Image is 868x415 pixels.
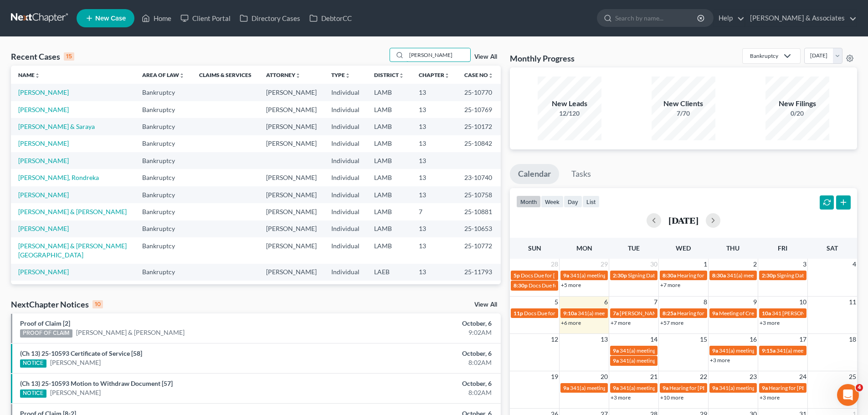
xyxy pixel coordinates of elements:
td: [PERSON_NAME] [259,169,324,186]
span: Sat [827,244,838,252]
span: 5 [554,297,559,307]
span: Hearing for [PERSON_NAME] & [PERSON_NAME] [677,272,796,279]
span: 9a [613,384,619,391]
span: 341(a) meeting for [PERSON_NAME] [727,272,815,279]
div: October, 6 [340,379,492,388]
span: 341(a) meeting for [PERSON_NAME] [578,310,666,317]
td: 25-10770 [457,84,501,101]
div: New Clients [652,98,715,109]
td: Bankruptcy [135,186,192,203]
span: 21 [649,371,658,382]
span: 341(a) meeting for [PERSON_NAME] [719,384,807,391]
a: +10 more [660,394,683,401]
a: Help [714,10,745,26]
td: 25-10444 [457,281,501,297]
div: 15 [64,52,74,61]
a: Districtunfold_more [374,72,404,78]
td: LAMB [367,169,411,186]
i: unfold_more [295,73,301,78]
div: New Filings [765,98,829,109]
a: [PERSON_NAME] [18,225,69,232]
a: +5 more [561,282,581,288]
td: 25-10758 [457,186,501,203]
a: +6 more [561,319,581,326]
span: 17 [798,334,807,345]
td: Individual [324,135,367,152]
td: 13 [411,135,457,152]
span: 3 [802,259,807,270]
a: [PERSON_NAME] [18,268,69,276]
span: 9a [712,310,718,317]
td: LAMB [367,281,411,297]
span: 28 [550,259,559,270]
span: Mon [576,244,592,252]
td: [PERSON_NAME] [259,101,324,118]
td: Bankruptcy [135,118,192,135]
span: Fri [778,244,787,252]
div: Bankruptcy [750,52,778,60]
span: 12 [550,334,559,345]
td: LAMB [367,84,411,101]
td: Bankruptcy [135,281,192,297]
td: 25-11793 [457,264,501,281]
div: 10 [92,300,103,308]
td: LAMB [367,203,411,220]
span: 30 [649,259,658,270]
td: Bankruptcy [135,84,192,101]
td: Bankruptcy [135,135,192,152]
a: [PERSON_NAME], Rondreka [18,174,99,181]
span: 4 [852,259,857,270]
a: +3 more [611,394,631,401]
span: 9a [613,347,619,354]
a: Typeunfold_more [331,72,350,78]
td: 13 [411,169,457,186]
td: [PERSON_NAME] [259,118,324,135]
span: New Case [95,15,126,22]
td: Individual [324,264,367,281]
span: 10a [762,310,771,317]
td: 13 [411,152,457,169]
span: 1 [703,259,708,270]
td: Bankruptcy [135,169,192,186]
td: 23-10740 [457,169,501,186]
span: Hearing for [PERSON_NAME] & [PERSON_NAME] [669,384,789,391]
a: +7 more [611,319,631,326]
span: 11 [848,297,857,307]
span: [PERSON_NAME] - Arraignment [620,310,697,317]
span: Sun [528,244,541,252]
div: NOTICE [20,389,46,398]
td: Individual [324,84,367,101]
td: LAMB [367,186,411,203]
button: list [582,195,600,208]
a: Attorneyunfold_more [266,72,301,78]
span: 9a [712,384,718,391]
h3: Monthly Progress [510,53,575,64]
td: 25-10772 [457,237,501,263]
td: 13 [411,264,457,281]
a: Home [137,10,176,26]
span: 14 [649,334,658,345]
div: October, 6 [340,349,492,358]
span: Signing Date for [PERSON_NAME] & [PERSON_NAME] [628,272,758,279]
div: 7/70 [652,109,715,118]
td: LAMB [367,135,411,152]
span: 9a [563,384,569,391]
a: +3 more [760,319,780,326]
a: (Ch 13) 25-10593 Motion to Withdraw Document [57] [20,379,173,387]
td: Bankruptcy [135,237,192,263]
a: [PERSON_NAME] & Saraya [18,123,95,130]
input: Search by name... [406,48,470,61]
span: 15 [699,334,708,345]
td: LAMB [367,101,411,118]
a: Client Portal [176,10,235,26]
span: 341(a) meeting for [PERSON_NAME] [570,384,658,391]
td: 25-10769 [457,101,501,118]
td: Individual [324,220,367,237]
td: [PERSON_NAME] [259,203,324,220]
a: [PERSON_NAME] [18,106,69,113]
a: Directory Cases [235,10,305,26]
td: Individual [324,281,367,297]
td: LAMB [367,118,411,135]
td: 13 [411,101,457,118]
div: PROOF OF CLAIM [20,329,72,338]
